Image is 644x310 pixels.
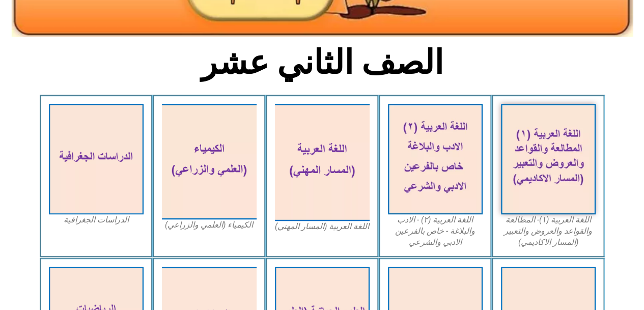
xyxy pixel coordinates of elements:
[154,43,490,82] h2: الصف الثاني عشر
[162,104,257,219] img: Chemistry12-cover
[501,214,596,248] figcaption: اللغة العربية (١)- المطالعة والقواعد والعروض والتعبير (المسار الاكاديمي)
[388,214,483,248] figcaption: اللغة العربية (٢) - الادب والبلاغة - خاص بالفرعين الادبي والشرعي
[275,104,370,221] img: Arabic12(Vocational_Track)-cover
[49,214,144,226] figcaption: الدراسات الجغرافية
[275,221,370,232] figcaption: اللغة العربية (المسار المهني)
[162,219,257,231] figcaption: الكيمياء (العلمي والزراعي)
